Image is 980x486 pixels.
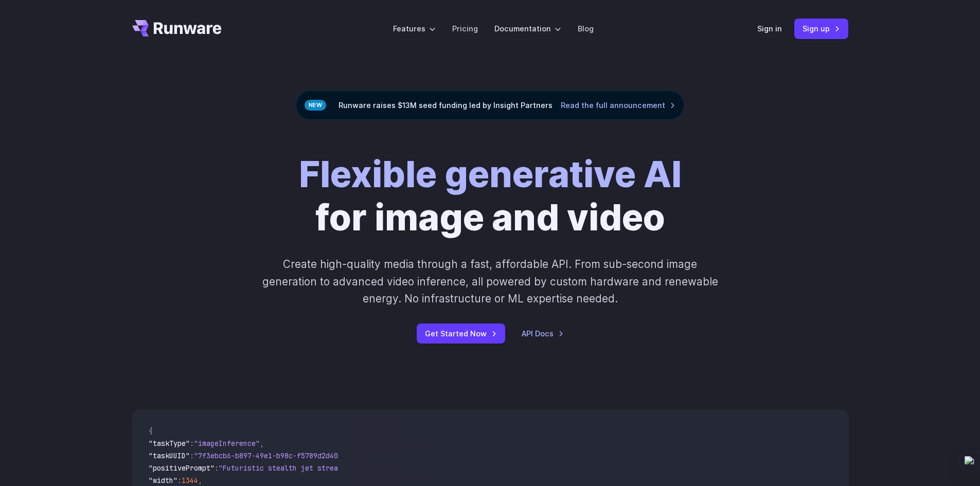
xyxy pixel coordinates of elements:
span: "taskUUID" [149,451,190,460]
span: 1344 [182,476,198,485]
strong: Flexible generative AI [299,152,682,196]
span: : [190,451,194,460]
a: Go to / [132,20,222,37]
span: : [215,463,219,473]
a: Blog [578,23,594,34]
p: Create high-quality media through a fast, affordable API. From sub-second image generation to adv... [261,256,719,307]
span: : [177,476,182,485]
span: "taskType" [149,439,190,448]
span: , [198,476,202,485]
a: Sign up [794,19,848,39]
span: "imageInference" [194,439,260,448]
a: Get Started Now [417,323,505,344]
span: , [260,439,264,448]
a: Sign in [757,23,782,34]
a: API Docs [522,328,564,339]
span: "Futuristic stealth jet streaking through a neon-lit cityscape with glowing purple exhaust" [219,463,593,473]
a: Read the full announcement [561,99,675,111]
label: Features [393,23,436,34]
h1: for image and video [299,153,682,239]
span: : [190,439,194,448]
a: Pricing [452,23,478,34]
span: "positivePrompt" [149,463,215,473]
div: Runware raises $13M seed funding led by Insight Partners [296,91,684,120]
span: "7f3ebcb6-b897-49e1-b98c-f5789d2d40d7" [194,451,350,460]
label: Documentation [494,23,561,34]
span: "width" [149,476,177,485]
span: { [149,426,153,436]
